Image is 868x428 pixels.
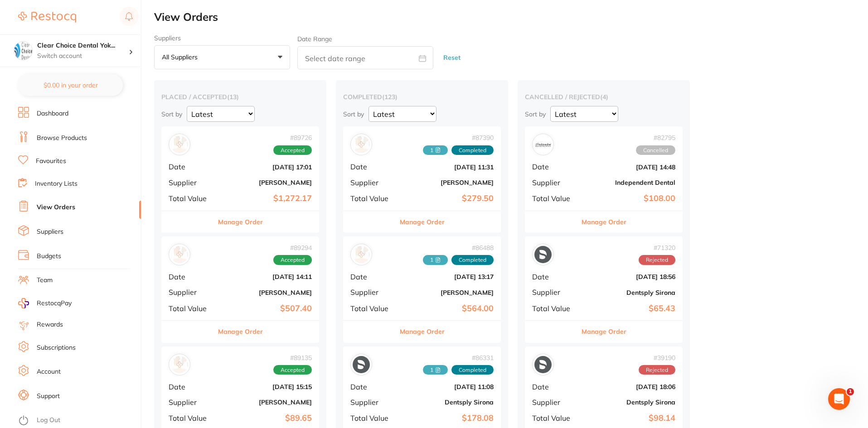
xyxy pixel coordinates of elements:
[423,365,448,375] span: Received
[582,211,626,233] button: Manage Order
[350,178,396,187] span: Supplier
[297,35,332,43] label: Date Range
[221,194,312,203] b: $1,272.17
[585,289,675,296] b: Dentsply Sirona
[161,236,319,343] div: Adam Dental#89294AcceptedDate[DATE] 14:11Supplier[PERSON_NAME]Total Value$507.40Manage Order
[343,93,501,101] h2: completed ( 123 )
[423,244,494,251] span: # 86488
[534,356,552,373] img: Dentsply Sirona
[169,178,214,187] span: Supplier
[585,164,675,171] b: [DATE] 14:48
[37,252,61,261] a: Budgets
[585,399,675,406] b: Dentsply Sirona
[350,414,396,422] span: Total Value
[18,74,123,96] button: $0.00 in your order
[221,289,312,296] b: [PERSON_NAME]
[532,414,577,422] span: Total Value
[273,255,312,265] span: Accepted
[273,134,312,141] span: # 89726
[37,299,72,308] span: RestocqPay
[532,178,577,187] span: Supplier
[37,320,63,329] a: Rewards
[525,110,546,118] p: Sort by
[218,211,263,233] button: Manage Order
[525,93,683,101] h2: cancelled / rejected ( 4 )
[423,134,494,141] span: # 87390
[350,194,396,202] span: Total Value
[534,246,552,263] img: Dentsply Sirona
[221,164,312,171] b: [DATE] 17:01
[273,244,312,251] span: # 89294
[162,53,201,61] p: All suppliers
[169,304,214,313] span: Total Value
[639,244,675,251] span: # 71320
[423,354,494,361] span: # 86331
[451,365,494,375] span: Completed
[37,416,60,425] a: Log Out
[585,304,675,313] b: $65.43
[171,356,188,373] img: Adam Dental
[828,388,850,410] iframe: Intercom live chat
[639,354,675,361] span: # 39190
[451,255,494,265] span: Completed
[37,203,75,212] a: View Orders
[171,136,188,153] img: Henry Schein Halas
[532,398,577,406] span: Supplier
[171,246,188,263] img: Adam Dental
[37,276,53,285] a: Team
[18,298,29,308] img: RestocqPay
[403,194,494,203] b: $279.50
[441,46,463,70] button: Reset
[221,179,312,186] b: [PERSON_NAME]
[154,34,290,42] label: Suppliers
[273,365,312,375] span: Accepted
[36,157,66,166] a: Favourites
[532,383,577,391] span: Date
[636,145,675,155] span: Cancelled
[273,145,312,155] span: Accepted
[451,145,494,155] span: Completed
[585,273,675,280] b: [DATE] 18:56
[400,211,445,233] button: Manage Order
[350,163,396,171] span: Date
[37,41,129,50] h4: Clear Choice Dental Yokine
[221,414,312,423] b: $89.65
[169,383,214,391] span: Date
[161,93,319,101] h2: placed / accepted ( 13 )
[353,356,370,373] img: Dentsply Sirona
[403,304,494,313] b: $564.00
[350,273,396,281] span: Date
[37,343,76,352] a: Subscriptions
[18,298,72,308] a: RestocqPay
[403,383,494,390] b: [DATE] 11:08
[350,398,396,406] span: Supplier
[423,145,448,155] span: Received
[18,12,76,23] img: Restocq Logo
[636,134,675,141] span: # 82795
[532,288,577,296] span: Supplier
[37,52,129,61] p: Switch account
[169,273,214,281] span: Date
[400,321,445,342] button: Manage Order
[37,227,63,236] a: Suppliers
[847,388,854,395] span: 1
[350,383,396,391] span: Date
[37,367,61,376] a: Account
[403,399,494,406] b: Dentsply Sirona
[161,110,182,118] p: Sort by
[18,414,138,428] button: Log Out
[169,288,214,296] span: Supplier
[353,246,370,263] img: Henry Schein Halas
[585,383,675,390] b: [DATE] 18:06
[169,194,214,202] span: Total Value
[639,365,675,375] span: Rejected
[403,289,494,296] b: [PERSON_NAME]
[221,304,312,313] b: $507.40
[403,164,494,171] b: [DATE] 11:31
[221,383,312,390] b: [DATE] 15:15
[353,136,370,153] img: Henry Schein Halas
[154,45,290,70] button: All suppliers
[37,392,60,401] a: Support
[423,255,448,265] span: Received
[350,288,396,296] span: Supplier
